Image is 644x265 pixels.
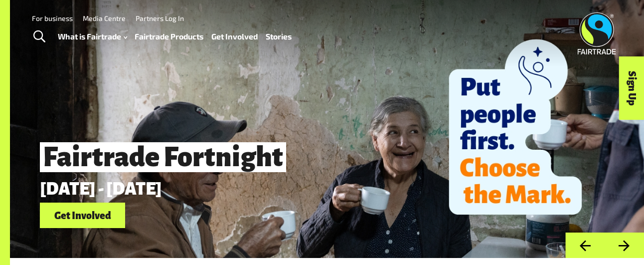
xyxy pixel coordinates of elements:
a: Get Involved [40,203,125,228]
a: Stories [266,29,292,44]
img: Fairtrade Australia New Zealand logo [578,12,616,54]
p: [DATE] - [DATE] [40,180,516,199]
a: Get Involved [211,29,258,44]
a: For business [32,14,73,22]
a: Fairtrade Products [135,29,203,44]
a: Media Centre [83,14,126,22]
a: Partners Log In [136,14,184,22]
a: Toggle Search [27,24,51,49]
button: Previous [565,233,605,258]
span: Fairtrade Fortnight [40,142,286,172]
button: Next [605,233,644,258]
a: What is Fairtrade [58,29,127,44]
